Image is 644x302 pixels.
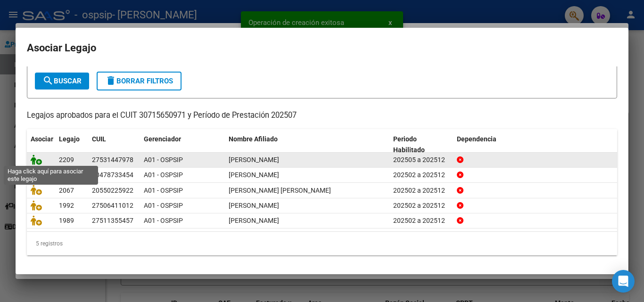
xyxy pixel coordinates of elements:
datatable-header-cell: Dependencia [453,129,618,160]
span: PALAVECINO ACEVEDO CARLA AZUL [229,202,279,209]
datatable-header-cell: Periodo Habilitado [389,129,453,160]
span: Nombre Afiliado [229,135,278,143]
datatable-header-cell: Nombre Afiliado [225,129,389,160]
span: BENITEZ AILIN MILAGROS [229,156,279,163]
mat-icon: delete [105,75,116,86]
div: Open Intercom Messenger [612,270,635,293]
div: 27531447978 [92,155,133,165]
div: 202502 a 202512 [393,200,449,211]
span: Legajo [59,135,80,143]
span: 2067 [59,187,74,194]
button: Borrar Filtros [97,72,182,90]
div: 202505 a 202512 [393,155,449,165]
div: 20478733454 [92,170,133,180]
div: 5 registros [27,232,617,255]
span: A01 - OSPSIP [144,217,183,224]
span: 1989 [59,217,74,224]
span: SAAVEDRA THIAGO NICOLAS [229,171,279,179]
datatable-header-cell: Asociar [27,129,55,160]
div: 202502 a 202512 [393,170,449,180]
div: 27506411012 [92,200,133,211]
span: A01 - OSPSIP [144,202,183,209]
span: CUIL [92,135,106,143]
mat-icon: search [42,75,54,86]
span: PALACIO SOFIA MILAGROS [229,217,279,224]
span: A01 - OSPSIP [144,156,183,163]
span: 2070 [59,171,74,179]
div: 27511355457 [92,215,133,226]
datatable-header-cell: Gerenciador [140,129,225,160]
div: 202502 a 202512 [393,215,449,226]
span: A01 - OSPSIP [144,171,183,179]
button: Buscar [35,73,89,90]
datatable-header-cell: Legajo [55,129,88,160]
span: Dependencia [457,135,496,143]
span: 2209 [59,156,74,163]
h2: Asociar Legajo [27,39,617,57]
span: Periodo Habilitado [393,135,425,154]
span: Borrar Filtros [105,77,173,85]
div: 202502 a 202512 [393,185,449,196]
span: Gerenciador [144,135,181,143]
p: Legajos aprobados para el CUIT 30715650971 y Período de Prestación 202507 [27,110,617,122]
datatable-header-cell: CUIL [88,129,140,160]
span: Asociar [31,135,53,143]
span: Buscar [42,77,82,85]
div: 20550225922 [92,185,133,196]
span: MONTOYA THIAGO BENJAMIN [229,187,331,194]
span: 1992 [59,202,74,209]
span: A01 - OSPSIP [144,187,183,194]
